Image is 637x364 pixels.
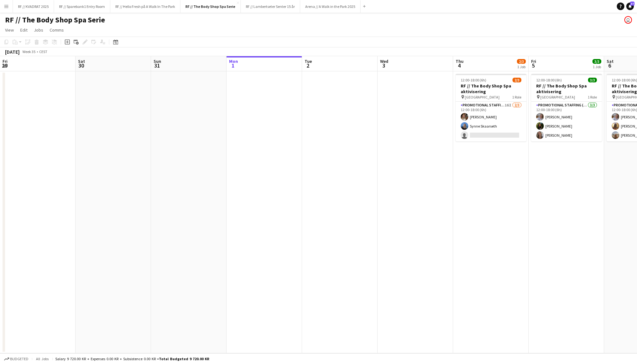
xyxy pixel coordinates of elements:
[35,356,50,361] span: All jobs
[2,62,8,69] span: 29
[513,78,521,82] span: 2/3
[531,74,602,141] app-job-card: 12:00-18:00 (6h)3/3RF // The Body Shop Spa aktivisering [GEOGRAPHIC_DATA]1 RolePromotional Staffi...
[50,27,64,33] span: Comms
[13,0,54,13] button: RF // KVADRAT 2025
[455,62,464,69] span: 4
[300,0,361,13] button: Arena // A Walk in the Park 2025
[229,58,238,64] span: Mon
[55,356,209,361] div: Salary 9 720.00 KR + Expenses 0.00 KR + Subsistence 0.00 KR =
[380,58,388,64] span: Wed
[606,62,614,69] span: 6
[465,95,500,99] span: [GEOGRAPHIC_DATA]
[3,355,29,362] button: Budgeted
[626,3,634,10] a: 37
[512,95,521,99] span: 1 Role
[241,0,300,13] button: RF // Lambertseter Senter 15 år
[305,58,312,64] span: Tue
[5,27,14,33] span: View
[456,102,526,141] app-card-role: Promotional Staffing (Promotional Staff)16I2/312:00-18:00 (6h)[PERSON_NAME]Synne Skaarseth
[54,0,110,13] button: RF // Sparebank1 Entry Room
[47,26,66,34] a: Comms
[531,83,602,94] h3: RF // The Body Shop Spa aktivisering
[180,0,241,13] button: RF // The Body Shop Spa Serie
[456,58,464,64] span: Thu
[39,49,47,54] div: CEST
[154,58,161,64] span: Sun
[517,59,526,64] span: 2/3
[304,62,312,69] span: 2
[379,62,388,69] span: 3
[228,62,238,69] span: 1
[5,49,20,55] div: [DATE]
[592,59,601,64] span: 3/3
[10,357,28,361] span: Budgeted
[530,62,536,69] span: 5
[536,78,562,82] span: 12:00-18:00 (6h)
[624,16,632,24] app-user-avatar: Marit Holvik
[153,62,161,69] span: 31
[461,78,486,82] span: 12:00-18:00 (6h)
[456,83,526,94] h3: RF // The Body Shop Spa aktivisering
[31,26,46,34] a: Jobs
[110,0,180,13] button: RF // Hello Fresh på A Walk In The Park
[588,95,597,99] span: 1 Role
[531,58,536,64] span: Fri
[34,27,43,33] span: Jobs
[531,102,602,141] app-card-role: Promotional Staffing (Promotional Staff)3/312:00-18:00 (6h)[PERSON_NAME][PERSON_NAME][PERSON_NAME]
[3,26,16,34] a: View
[593,64,601,69] div: 1 Job
[588,78,597,82] span: 3/3
[159,356,209,361] span: Total Budgeted 9 720.00 KR
[630,2,634,6] span: 37
[77,62,85,69] span: 30
[540,95,575,99] span: [GEOGRAPHIC_DATA]
[607,58,614,64] span: Sat
[20,27,27,33] span: Edit
[78,58,85,64] span: Sat
[5,15,105,25] h1: RF // The Body Shop Spa Serie
[456,74,526,141] app-job-card: 12:00-18:00 (6h)2/3RF // The Body Shop Spa aktivisering [GEOGRAPHIC_DATA]1 RolePromotional Staffi...
[21,49,37,54] span: Week 35
[18,26,30,34] a: Edit
[3,58,8,64] span: Fri
[517,64,525,69] div: 1 Job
